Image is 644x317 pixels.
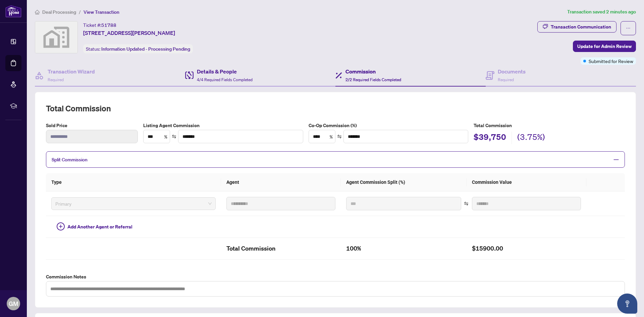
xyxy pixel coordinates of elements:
[498,67,526,75] h4: Documents
[589,57,633,65] span: Submitted for Review
[143,122,303,129] label: Listing Agent Commission
[567,8,636,16] article: Transaction saved 2 minutes ago
[67,223,132,230] span: Add Another Agent or Referral
[46,151,625,168] div: Split Commission
[83,21,116,29] div: Ticket #:
[35,21,77,53] img: svg%3e
[221,173,341,192] th: Agent
[51,221,138,232] button: Add Another Agent or Referral
[309,122,469,129] label: Co-Op Commission (%)
[498,77,514,82] span: Required
[345,77,401,82] span: 2/2 Required Fields Completed
[577,41,632,52] span: Update for Admin Review
[84,9,119,15] span: View Transaction
[101,46,190,52] span: Information Updated - Processing Pending
[341,173,467,192] th: Agent Commission Split (%)
[551,21,611,32] div: Transaction Communication
[48,67,95,75] h4: Transaction Wizard
[46,273,625,280] label: Commission Notes
[472,243,581,254] h2: $15900.00
[57,222,65,230] span: plus-circle
[42,9,76,15] span: Deal Processing
[79,8,81,16] li: /
[474,131,506,144] h2: $39,750
[626,26,631,31] span: ellipsis
[48,77,64,82] span: Required
[46,122,138,129] label: Sold Price
[337,134,342,139] span: swap
[197,67,253,75] h4: Details & People
[226,243,335,254] h2: Total Commission
[5,5,21,17] img: logo
[35,10,40,14] span: home
[55,199,212,209] span: Primary
[617,294,637,314] button: Open asap
[346,243,461,254] h2: 100%
[83,44,193,53] div: Status:
[46,173,221,192] th: Type
[101,22,116,28] span: 51788
[197,77,253,82] span: 4/4 Required Fields Completed
[467,173,586,192] th: Commission Value
[613,157,619,163] span: minus
[474,122,625,129] h5: Total Commission
[537,21,616,33] button: Transaction Communication
[464,201,469,206] span: swap
[345,67,401,75] h4: Commission
[52,157,88,163] span: Split Commission
[517,131,545,144] h2: (3.75%)
[46,103,625,114] h2: Total Commission
[172,134,176,139] span: swap
[9,299,18,308] span: GM
[83,29,175,37] span: [STREET_ADDRESS][PERSON_NAME]
[573,41,636,52] button: Update for Admin Review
